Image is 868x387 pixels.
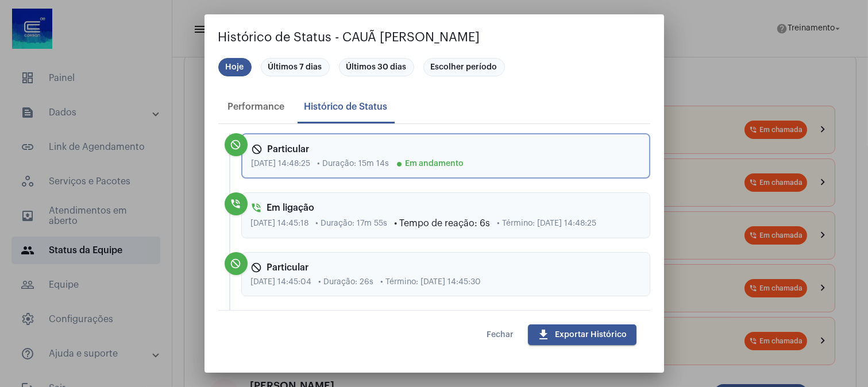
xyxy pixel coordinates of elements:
mat-icon: fiber_manual_record [396,161,403,168]
span: [DATE] 14:45:04 [251,278,312,287]
div: Particular [251,262,641,273]
mat-chip: Escolher período [423,58,505,76]
button: Exportar Histórico [528,324,636,345]
h2: Histórico de Status - CAUÃ [PERSON_NAME] [218,28,650,47]
div: Particular [252,144,640,155]
mat-icon: do_not_disturb [230,139,242,150]
span: • Duração: 15m 14s [318,160,389,168]
span: • Duração: 17m 55s [316,219,388,228]
span: • Término: [DATE] 14:48:25 [497,219,597,228]
span: [DATE] 14:45:18 [251,219,309,228]
mat-icon: do_not_disturb [251,262,263,273]
mat-chip: Últimos 7 dias [261,58,330,76]
span: • Duração: 26s [319,278,374,287]
mat-icon: phone_in_talk [230,198,242,210]
div: Histórico de Status [304,102,388,112]
mat-icon: do_not_disturb [230,258,242,269]
button: Fechar [478,324,523,345]
mat-chip-list: Seleção de período [218,56,650,79]
span: Fechar [487,331,514,339]
span: Em andamento [396,160,464,168]
mat-icon: phone_in_talk [251,202,263,214]
mat-chip: Últimos 30 dias [339,58,414,76]
div: Em ligação [251,202,641,214]
span: Exportar Histórico [537,331,627,339]
mat-icon: do_not_disturb [252,144,263,155]
mat-chip: Hoje [218,58,252,76]
div: Performance [228,102,285,112]
span: • Tempo de reação: 6s [395,218,491,229]
span: • Término: [DATE] 14:45:30 [381,278,481,287]
span: [DATE] 14:48:25 [252,160,311,168]
mat-icon: download [537,328,551,342]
